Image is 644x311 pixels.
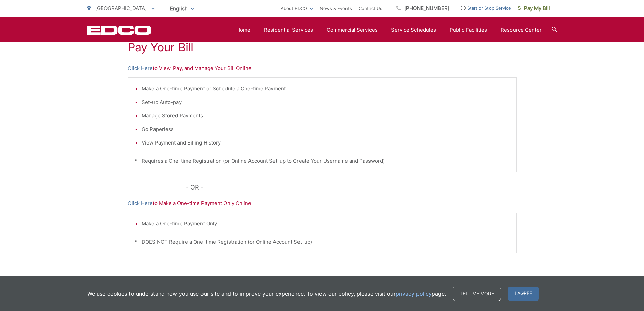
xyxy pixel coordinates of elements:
[142,112,509,120] li: Manage Stored Payments
[128,64,153,72] a: Click Here
[135,238,509,246] p: * DOES NOT Require a One-time Registration (or Online Account Set-up)
[128,64,517,72] p: to View, Pay, and Manage Your Bill Online
[320,4,352,13] a: News & Events
[359,4,382,13] a: Contact Us
[128,199,153,207] a: Click Here
[236,26,251,34] a: Home
[142,220,509,228] li: Make a One-time Payment Only
[327,26,378,34] a: Commercial Services
[186,182,517,193] p: - OR -
[264,26,313,34] a: Residential Services
[128,199,517,207] p: to Make a One-time Payment Only Online
[142,139,509,147] li: View Payment and Billing History
[135,157,509,165] p: * Requires a One-time Registration (or Online Account Set-up to Create Your Username and Password)
[142,98,509,106] li: Set-up Auto-pay
[281,4,313,13] a: About EDCO
[165,3,199,15] span: English
[508,287,539,301] span: I agree
[453,287,501,301] a: Tell me more
[87,290,446,298] p: We use cookies to understand how you use our site and to improve your experience. To view our pol...
[142,125,509,133] li: Go Paperless
[501,26,542,34] a: Resource Center
[396,290,432,298] a: privacy policy
[95,5,147,12] span: [GEOGRAPHIC_DATA]
[450,26,487,34] a: Public Facilities
[391,26,436,34] a: Service Schedules
[87,25,151,35] a: EDCD logo. Return to the homepage.
[128,41,517,54] h1: Pay Your Bill
[518,4,550,13] span: Pay My Bill
[142,85,509,93] li: Make a One-time Payment or Schedule a One-time Payment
